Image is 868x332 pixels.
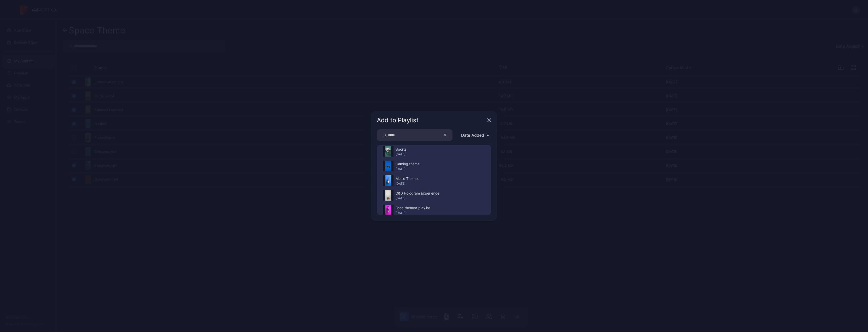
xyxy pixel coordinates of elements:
button: Date Added [459,129,491,141]
div: [DATE] [396,182,418,186]
div: Gaming theme [396,161,420,167]
div: [DATE] [396,167,420,171]
div: Sports [396,146,406,152]
div: Add to Playlist [377,117,485,123]
div: Date Added [461,133,484,138]
div: D&D Hologram Experience [396,190,439,196]
div: Food themed playlist [396,205,430,211]
div: Music Theme [396,176,418,182]
div: [DATE] [396,211,430,215]
div: [DATE] [396,196,439,200]
div: [DATE] [396,152,406,156]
